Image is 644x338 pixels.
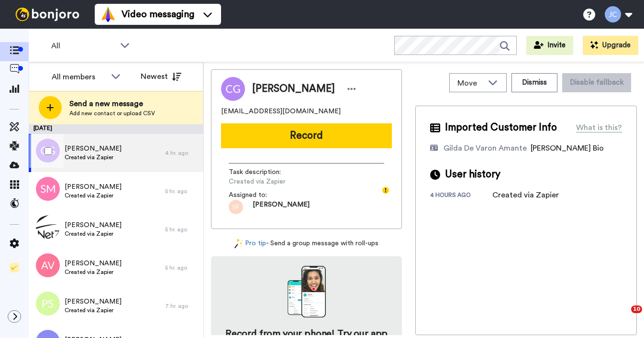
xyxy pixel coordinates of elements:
span: Imported Customer Info [445,120,557,135]
div: 5 hr. ago [165,264,199,272]
img: Checklist.svg [10,263,19,273]
span: Created via Zapier [65,306,122,314]
span: [PERSON_NAME] [252,82,335,96]
img: vm-color.svg [100,7,116,22]
span: Send a new message [69,98,155,109]
button: Disable fallback [562,73,631,92]
div: - Send a group message with roll-ups [211,239,402,249]
span: [PERSON_NAME] Bio [531,144,604,152]
div: What is this? [576,122,622,133]
span: Created via Zapier [65,230,122,238]
span: [PERSON_NAME] [65,259,122,268]
span: Move [457,77,483,89]
div: 5 hr. ago [165,226,199,233]
span: Created via Zapier [65,268,122,276]
span: Created via Zapier [65,153,122,161]
div: 4 hours ago [430,191,492,201]
iframe: Intercom live chat [611,305,634,328]
span: 10 [631,305,642,313]
img: sm.png [36,177,60,201]
div: Tooltip anchor [381,186,390,195]
img: av.png [36,253,60,277]
img: 8fe521b9-e400-42d3-b60f-690f5c90a3ca.png [36,215,60,239]
span: All [51,40,115,52]
button: Newest [133,67,189,86]
span: [PERSON_NAME] [65,220,122,230]
span: Add new contact or upload CSV [69,109,155,117]
img: bj-logo-header-white.svg [11,8,83,21]
div: All members [52,71,106,83]
div: [DATE] [29,124,203,134]
img: Image of Candice Goodwin [221,77,245,101]
span: [EMAIL_ADDRESS][DOMAIN_NAME] [221,107,341,116]
div: 5 hr. ago [165,187,199,195]
span: Assigned to: [229,190,296,200]
a: Pro tip [234,239,266,249]
span: User history [445,167,500,182]
div: 4 hr. ago [165,149,199,157]
button: Invite [526,36,573,55]
span: Video messaging [122,8,194,21]
button: Dismiss [511,73,557,92]
span: Created via Zapier [229,177,320,186]
div: Created via Zapier [492,189,559,201]
img: download [288,266,326,317]
button: Record [221,123,392,148]
span: [PERSON_NAME] [253,200,310,214]
span: [PERSON_NAME] [65,144,122,153]
span: Created via Zapier [65,192,122,199]
div: Gilda De Varon Amante [444,142,527,154]
button: Upgrade [583,36,638,55]
div: 7 hr. ago [165,302,199,310]
span: Task description : [229,167,296,177]
img: magic-wand.svg [234,239,243,249]
img: ps.png [36,292,60,316]
img: sf.png [229,200,243,214]
span: [PERSON_NAME] [65,297,122,306]
span: [PERSON_NAME] [65,182,122,192]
